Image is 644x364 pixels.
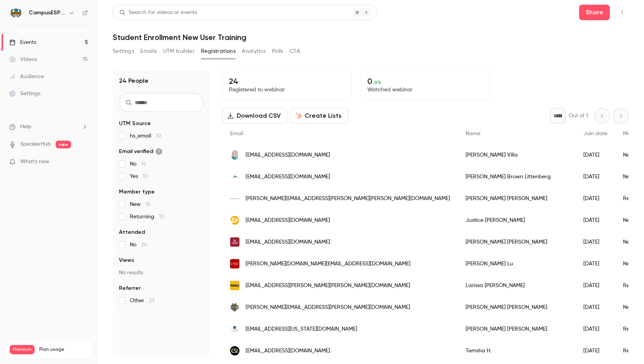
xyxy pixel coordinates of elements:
[246,173,330,181] span: [EMAIL_ADDRESS][DOMAIN_NAME]
[10,345,35,354] span: Premium
[246,303,410,312] span: [PERSON_NAME][EMAIL_ADDRESS][PERSON_NAME][DOMAIN_NAME]
[576,340,615,362] div: [DATE]
[39,347,87,353] span: Plan usage
[458,253,576,275] div: [PERSON_NAME] Lu
[246,151,330,159] span: [EMAIL_ADDRESS][DOMAIN_NAME]
[159,214,164,219] span: 10
[149,298,154,303] span: 23
[367,77,483,86] p: 0
[9,123,88,131] li: help-dropdown-opener
[230,150,239,160] img: coastal.edu
[201,45,236,57] button: Registrations
[576,188,615,209] div: [DATE]
[113,45,134,57] button: Settings
[246,347,330,355] span: [EMAIL_ADDRESS][DOMAIN_NAME]
[458,296,576,318] div: [PERSON_NAME] [PERSON_NAME]
[576,275,615,296] div: [DATE]
[583,131,607,136] span: Join date
[113,33,628,42] h1: Student Enrollment New User Training
[222,108,287,124] button: Download CSV
[10,7,22,19] img: CampusESP Academy
[246,282,410,290] span: [EMAIL_ADDRESS][PERSON_NAME][PERSON_NAME][DOMAIN_NAME]
[119,76,148,85] h1: 24 People
[230,131,243,136] span: Email
[230,172,239,181] img: oldwestbury.edu
[119,256,134,264] span: Views
[246,325,357,333] span: [EMAIL_ADDRESS][US_STATE][DOMAIN_NAME]
[130,297,154,305] span: Other
[119,9,197,17] div: Search for videos or events
[9,73,44,80] div: Audience
[466,131,480,136] span: Name
[458,188,576,209] div: [PERSON_NAME] [PERSON_NAME]
[576,296,615,318] div: [DATE]
[576,209,615,231] div: [DATE]
[143,174,148,179] span: 10
[156,133,161,139] span: 10
[163,45,195,57] button: UTM builder
[141,161,146,167] span: 14
[79,158,88,165] iframe: Noticeable Trigger
[130,132,161,140] span: hs_email
[119,228,145,236] span: Attended
[130,213,164,221] span: Returning
[290,45,300,57] button: CTA
[576,231,615,253] div: [DATE]
[229,77,345,86] p: 24
[576,166,615,188] div: [DATE]
[29,9,65,17] h6: CampusESP Academy
[242,45,266,57] button: Analytics
[119,120,204,305] section: facet-groups
[20,158,49,166] span: What's new
[246,238,330,246] span: [EMAIL_ADDRESS][DOMAIN_NAME]
[130,172,148,180] span: Yes
[374,80,381,85] span: 0 %
[145,202,150,207] span: 14
[130,241,147,249] span: No
[576,253,615,275] div: [DATE]
[119,148,162,155] span: Email verified
[458,275,576,296] div: Larissa [PERSON_NAME]
[367,86,483,94] p: Watched webinar
[130,200,150,208] span: New
[246,216,330,225] span: [EMAIL_ADDRESS][DOMAIN_NAME]
[579,5,610,20] button: Share
[458,209,576,231] div: Justice [PERSON_NAME]
[272,45,283,57] button: Polls
[130,160,146,168] span: No
[20,140,51,148] a: SpeakerHub
[458,144,576,166] div: [PERSON_NAME] Villa
[458,231,576,253] div: [PERSON_NAME] [PERSON_NAME]
[119,188,155,196] span: Member type
[56,141,71,148] span: new
[9,90,40,98] div: Settings
[290,108,348,124] button: Create Lists
[576,144,615,166] div: [DATE]
[230,259,239,268] img: unlv.edu
[141,242,147,247] span: 24
[230,346,239,355] img: csi.edu
[458,340,576,362] div: Temsha H.
[119,269,204,277] p: No results
[229,86,345,94] p: Registered to webinar
[230,237,239,247] img: transy.edu
[9,56,37,63] div: Videos
[569,112,588,120] p: Out of 1
[9,38,36,46] div: Events
[576,318,615,340] div: [DATE]
[119,284,141,292] span: Referrer
[246,260,410,268] span: [PERSON_NAME][DOMAIN_NAME][EMAIL_ADDRESS][DOMAIN_NAME]
[230,281,239,290] img: nau.edu
[140,45,157,57] button: Emails
[20,123,31,131] span: Help
[230,216,239,225] img: campusesp.com
[458,166,576,188] div: [PERSON_NAME] Brown Littenberg
[230,324,239,334] img: alaska.edu
[458,318,576,340] div: [PERSON_NAME] [PERSON_NAME]
[230,197,239,200] img: wilkes.edu
[230,303,239,312] img: dordt.edu
[119,120,151,127] span: UTM Source
[246,195,450,203] span: [PERSON_NAME][EMAIL_ADDRESS][PERSON_NAME][PERSON_NAME][DOMAIN_NAME]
